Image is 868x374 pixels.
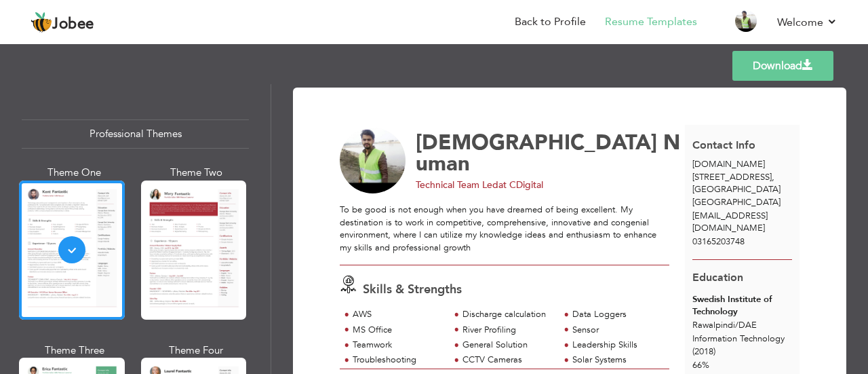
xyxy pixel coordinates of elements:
[692,236,745,248] span: 03165203748
[692,319,757,331] span: Rawalpindi DAE
[692,333,785,345] span: Information Technology
[462,308,551,321] div: Discharge calculation
[777,14,837,31] a: Welcome
[572,324,661,337] div: Sensor
[22,166,127,180] div: Theme One
[416,128,657,157] span: [DEMOGRAPHIC_DATA]
[22,343,127,358] div: Theme Three
[732,51,833,81] a: Download
[572,308,661,321] div: Data Loggers
[692,138,755,153] span: Contact Info
[353,324,441,337] div: MS Office
[685,158,800,208] div: [GEOGRAPHIC_DATA]
[692,359,709,371] span: 66%
[462,324,551,337] div: River Profiling
[353,354,441,367] div: Troubleshooting
[692,293,792,318] div: Swedish Institute of Technology
[605,14,697,30] a: Resume Templates
[144,166,250,180] div: Theme Two
[735,319,738,331] span: /
[416,179,498,191] span: Technical Team Led
[692,345,715,358] span: (2018)
[363,281,462,298] span: Skills & Strengths
[692,270,743,285] span: Education
[52,17,94,32] span: Jobee
[462,339,551,352] div: General Solution
[572,354,661,367] div: Solar Systems
[462,354,551,367] div: CCTV Cameras
[353,308,441,321] div: AWS
[22,119,249,149] div: Professional Themes
[340,204,669,254] div: To be good is not enough when you have dreamed of being excellent. My destination is to work in c...
[340,128,406,194] img: No image
[735,10,757,32] img: Profile Img
[572,339,661,352] div: Leadership Skills
[692,196,781,208] span: [GEOGRAPHIC_DATA]
[692,210,768,235] span: [EMAIL_ADDRESS][DOMAIN_NAME]
[31,12,52,33] img: jobee.io
[498,179,543,191] span: at CDigital
[353,339,441,352] div: Teamwork
[515,14,586,30] a: Back to Profile
[772,171,774,183] span: ,
[31,12,94,33] a: Jobee
[144,343,250,358] div: Theme Four
[416,128,680,178] span: Numan
[692,158,772,183] span: [DOMAIN_NAME] [STREET_ADDRESS]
